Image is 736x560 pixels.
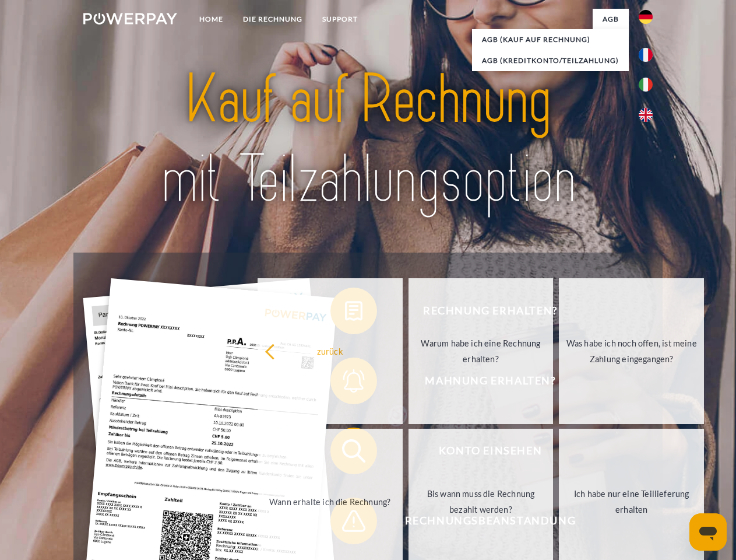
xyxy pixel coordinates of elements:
img: it [639,78,653,92]
div: Wann erhalte ich die Rechnung? [265,494,396,509]
img: de [639,10,653,24]
img: fr [639,48,653,62]
div: Was habe ich noch offen, ist meine Zahlung eingegangen? [566,335,697,367]
a: Home [189,9,233,30]
img: en [639,108,653,122]
iframe: Schaltfläche zum Öffnen des Messaging-Fensters [689,513,727,551]
img: title-powerpay_de.svg [111,56,625,223]
a: DIE RECHNUNG [233,9,312,30]
div: Ich habe nur eine Teillieferung erhalten [566,486,697,517]
a: Was habe ich noch offen, ist meine Zahlung eingegangen? [559,278,704,424]
a: SUPPORT [312,9,368,30]
a: AGB (Kreditkonto/Teilzahlung) [472,50,629,71]
div: zurück [265,343,396,359]
a: agb [593,9,629,30]
img: logo-powerpay-white.svg [83,13,177,24]
a: AGB (Kauf auf Rechnung) [472,29,629,50]
div: Bis wann muss die Rechnung bezahlt werden? [415,486,547,517]
div: Warum habe ich eine Rechnung erhalten? [415,335,547,367]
